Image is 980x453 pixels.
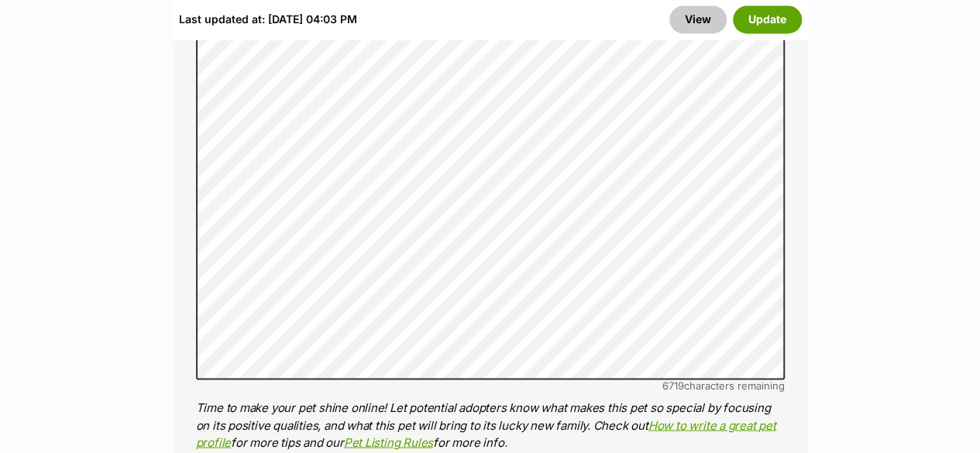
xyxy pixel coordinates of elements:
p: Time to make your pet shine online! Let potential adopters know what makes this pet so special by... [196,399,785,451]
button: Update [733,5,802,33]
a: How to write a great pet profile [196,417,776,450]
div: characters remaining [196,379,785,391]
a: View [669,5,727,33]
a: Pet Listing Rules [344,434,433,449]
span: 6719 [662,379,684,391]
div: Last updated at: [DATE] 04:03 PM [179,5,357,33]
